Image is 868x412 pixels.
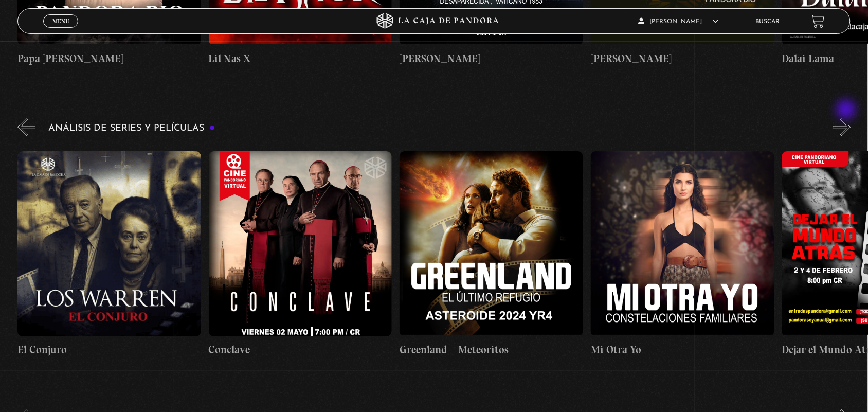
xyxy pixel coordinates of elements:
[49,27,73,34] span: Cerrar
[17,118,35,136] button: Previous
[591,342,774,358] h4: Mi Otra Yo
[48,123,215,133] h3: Análisis de series y películas
[209,50,392,66] h4: Lil Nas X
[811,14,825,28] a: View your shopping cart
[52,18,69,24] span: Menu
[209,144,392,366] a: Conclave
[756,19,780,25] a: Buscar
[400,342,583,358] h4: Greenland – Meteoritos
[17,144,201,366] a: El Conjuro
[591,144,774,366] a: Mi Otra Yo
[209,342,392,358] h4: Conclave
[400,144,583,366] a: Greenland – Meteoritos
[591,50,774,66] h4: [PERSON_NAME]
[17,342,201,358] h4: El Conjuro
[833,118,851,136] button: Next
[17,50,201,66] h4: Papa [PERSON_NAME]
[639,19,719,25] span: [PERSON_NAME]
[400,50,583,66] h4: [PERSON_NAME]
